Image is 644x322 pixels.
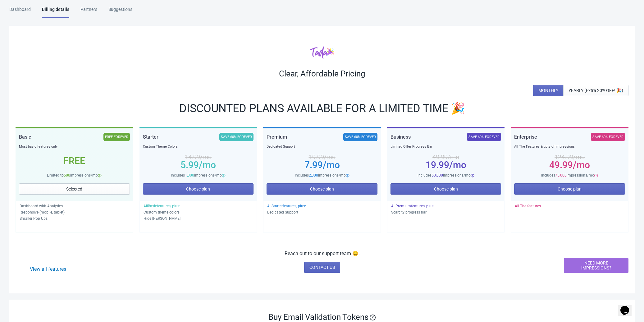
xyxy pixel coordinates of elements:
span: 75,000 [555,173,567,177]
div: 5.99 [143,163,254,168]
span: MONTHLY [538,88,558,93]
div: 49.99 [514,163,625,168]
span: Choose plan [186,186,210,191]
p: Scarcity progress bar [391,209,501,215]
div: FREE FOREVER [103,133,130,141]
span: All Premium features, plus: [391,204,434,208]
span: /mo [199,159,216,170]
div: Buy Email Validation Tokens [16,312,628,322]
div: 19.99 [391,163,501,168]
div: Premium [267,133,287,141]
div: SAVE 60% FOREVER [591,133,625,141]
p: Dashboard with Analytics [20,203,129,209]
p: Dedicated Support [267,209,377,215]
div: 19.99 /mo [267,154,377,159]
iframe: chat widget [618,297,638,316]
button: MONTHLY [533,85,564,96]
p: Hide [PERSON_NAME] [144,215,253,222]
div: Starter [143,133,158,141]
div: Limited Offer Progress Bar [391,144,501,150]
span: Includes impressions/mo [295,173,346,177]
span: /mo [323,159,340,170]
div: Limited to impressions/mo [19,172,130,178]
div: Enterprise [514,133,537,141]
span: CONTACT US [309,265,335,270]
p: Reach out to our support team 😊. [285,250,360,257]
p: Custom theme colors [144,209,253,215]
span: Choose plan [434,186,458,191]
div: Custom Theme Colors [143,144,254,150]
span: 500 [64,173,70,177]
div: 14.99 /mo [143,154,254,159]
div: Billing details [42,6,69,18]
span: 2,000 [309,173,318,177]
span: 50,000 [432,173,443,177]
span: /mo [573,159,590,170]
div: SAVE 60% FOREVER [219,133,253,141]
img: tadacolor.png [310,46,334,59]
span: 1,000 [185,173,194,177]
p: Smaller Pop Ups [20,215,129,222]
span: NEED MORE IMPRESSIONS? [569,260,623,270]
div: Dashboard [9,6,31,17]
button: Choose plan [143,183,254,195]
div: 7.99 [267,163,377,168]
span: Includes impressions/mo [171,173,222,177]
div: SAVE 60% FOREVER [343,133,377,141]
div: DISCOUNTED PLANS AVAILABLE FOR A LIMITED TIME 🎉 [16,103,628,113]
span: All Basic features, plus: [144,204,180,208]
div: Basic [19,133,31,141]
div: Suggestions [108,6,132,17]
span: YEARLY (Extra 20% OFF! 🎉) [569,88,623,93]
a: View all features [30,266,66,272]
div: 49.99 /mo [391,154,501,159]
button: YEARLY (Extra 20% OFF! 🎉) [563,85,628,96]
span: Includes impressions/mo [541,173,594,177]
p: Responsive (mobile, tablet) [20,209,129,215]
div: Business [391,133,411,141]
span: Choose plan [558,186,582,191]
div: Partners [80,6,97,17]
button: NEED MORE IMPRESSIONS? [564,258,628,273]
div: Free [19,159,130,163]
button: Choose plan [514,183,625,195]
a: CONTACT US [304,262,340,273]
span: /mo [449,159,466,170]
span: All The features [515,204,541,208]
div: All The Features & Lots of Impressions [514,144,625,150]
div: Most basic features only [19,144,130,150]
button: Selected [19,183,130,195]
span: Includes impressions/mo [418,173,471,177]
div: SAVE 60% FOREVER [467,133,501,141]
span: Choose plan [310,186,334,191]
button: Choose plan [267,183,377,195]
div: Clear, Affordable Pricing [16,69,628,79]
span: Selected [66,186,82,191]
div: Dedicated Support [267,144,377,150]
button: Choose plan [391,183,501,195]
span: All Starter features, plus: [267,204,306,208]
div: 124.99 /mo [514,154,625,159]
